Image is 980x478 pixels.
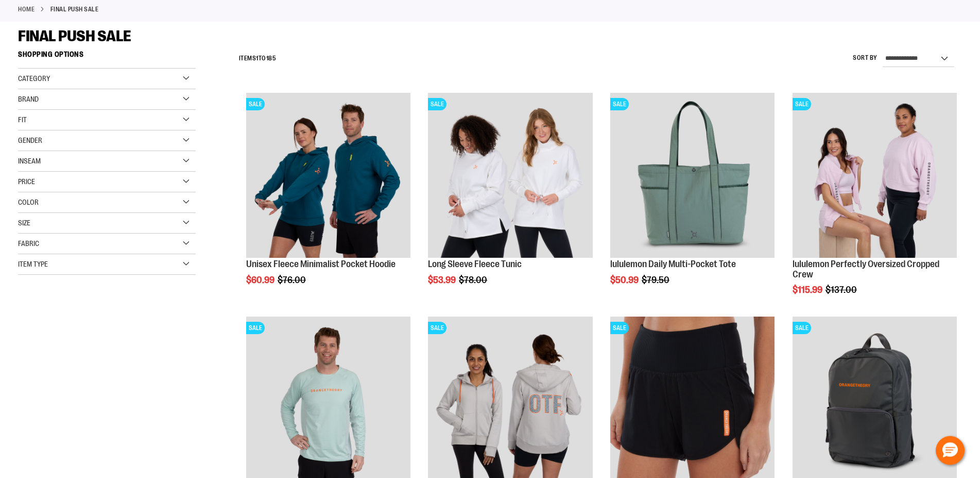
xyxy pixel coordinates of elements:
a: Home [18,5,35,14]
span: SALE [793,322,811,334]
span: SALE [610,98,629,110]
span: 185 [266,55,277,62]
span: $115.99 [793,285,824,295]
a: lululemon Perfectly Oversized Cropped Crew [793,259,939,279]
img: lululemon Perfectly Oversized Cropped Crew [793,93,957,257]
span: Brand [18,95,39,103]
span: Size [18,219,30,227]
span: Gender [18,136,42,144]
img: Product image for Fleece Long Sleeve [428,93,592,257]
span: Price [18,177,35,186]
span: 1 [256,55,259,62]
img: Unisex Fleece Minimalist Pocket Hoodie [246,93,410,257]
span: SALE [428,98,446,110]
div: product [787,88,962,321]
span: Color [18,198,39,206]
span: SALE [793,98,811,110]
a: lululemon Daily Multi-Pocket Tote [610,259,736,269]
button: Hello, have a question? Let’s chat. [936,436,965,465]
label: Sort By [853,54,878,62]
span: Inseam [18,157,41,165]
span: Fabric [18,239,39,248]
h2: Items to [239,51,277,67]
span: $50.99 [610,275,640,285]
a: Product image for Fleece Long SleeveSALE [428,93,592,259]
span: SALE [610,322,629,334]
div: product [423,88,597,311]
span: Category [18,74,50,83]
strong: FINAL PUSH SALE [50,5,99,14]
a: Unisex Fleece Minimalist Pocket Hoodie [246,259,396,269]
span: $78.00 [459,275,489,285]
img: lululemon Daily Multi-Pocket Tote [610,93,775,257]
span: $53.99 [428,275,457,285]
span: Item Type [18,260,48,268]
a: Unisex Fleece Minimalist Pocket HoodieSALE [246,93,410,259]
span: $60.99 [246,275,276,285]
span: FINAL PUSH SALE [18,27,131,45]
div: product [605,88,780,311]
span: $79.50 [642,275,671,285]
a: lululemon Perfectly Oversized Cropped CrewSALE [793,93,957,259]
span: $76.00 [278,275,307,285]
span: SALE [246,98,265,110]
div: product [241,88,416,311]
a: lululemon Daily Multi-Pocket ToteSALE [610,93,775,259]
span: $137.00 [826,285,858,295]
a: Long Sleeve Fleece Tunic [428,259,522,269]
span: SALE [246,322,265,334]
strong: Shopping Options [18,45,196,69]
span: SALE [428,322,446,334]
span: Fit [18,116,27,124]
